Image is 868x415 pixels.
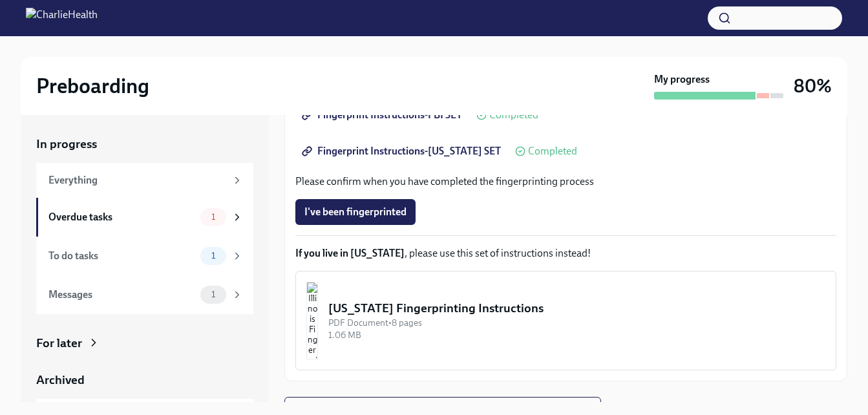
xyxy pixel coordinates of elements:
span: I've been fingerprinted [304,206,407,218]
span: 1 [204,290,223,299]
span: Fingerprint Instructions-[US_STATE] SET [304,145,501,158]
span: 1 [204,251,223,261]
div: For later [36,335,82,352]
a: Overdue tasks1 [36,198,253,237]
a: Everything [36,163,253,198]
button: [US_STATE] Fingerprinting InstructionsPDF Document•8 pages1.06 MB [295,271,836,370]
div: [US_STATE] Fingerprinting Instructions [328,300,825,317]
strong: My progress [654,72,710,87]
div: PDF Document • 8 pages [328,317,825,329]
strong: If you live in [US_STATE] [295,247,405,259]
div: 1.06 MB [328,329,825,341]
a: Fingerprint Instructions-[US_STATE] SET [295,138,510,164]
p: , please use this set of instructions instead! [295,246,836,261]
div: Messages [48,288,195,302]
span: Completed [528,146,577,156]
span: Completed [489,110,538,120]
div: Overdue tasks [48,210,195,224]
h2: Preboarding [36,73,149,99]
button: I've been fingerprinted [295,199,416,225]
span: Fingerprint Instructions-FBI SET [304,109,462,122]
a: Archived [36,372,253,388]
a: For later [36,335,253,352]
div: To do tasks [48,249,195,263]
img: Illinois Fingerprinting Instructions [306,282,318,359]
h3: 80% [794,74,832,98]
span: 1 [204,212,223,222]
img: CharlieHealth [26,8,98,28]
a: Messages1 [36,275,253,314]
p: Please confirm when you have completed the fingerprinting process [295,175,836,189]
a: In progress [36,136,253,153]
a: To do tasks1 [36,237,253,275]
div: Everything [48,173,226,187]
a: Fingerprint Instructions-FBI SET [295,102,471,128]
